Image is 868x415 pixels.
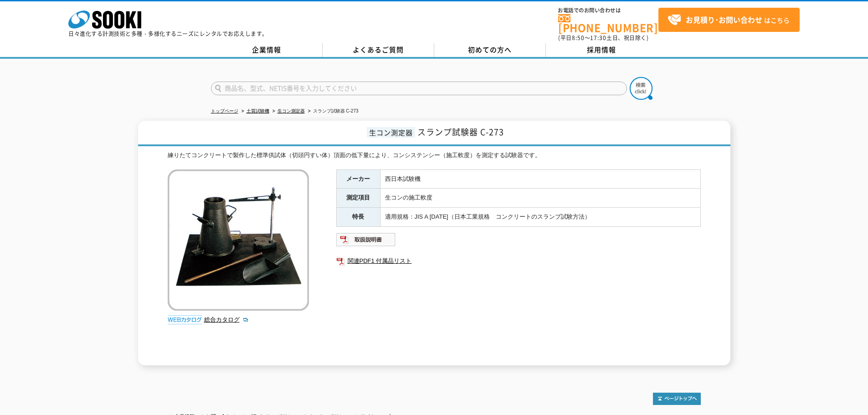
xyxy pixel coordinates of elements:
a: 生コン測定器 [277,108,305,113]
td: 適用規格：JIS A [DATE]（日本工業規格 コンクリートのスランプ試験方法） [380,208,700,227]
img: スランプ試験器 C-273 [168,169,309,311]
span: 17:30 [590,34,606,42]
a: 初めての方へ [434,43,546,57]
th: 測定項目 [336,189,380,208]
span: 初めての方へ [468,45,512,55]
a: 取扱説明書 [336,238,396,245]
input: 商品名、型式、NETIS番号を入力してください [211,82,627,95]
a: よくあるご質問 [323,43,434,57]
th: メーカー [336,169,380,189]
a: [PHONE_NUMBER] [558,14,658,33]
img: webカタログ [168,315,202,324]
strong: お見積り･お問い合わせ [686,14,762,25]
a: 企業情報 [211,43,323,57]
span: 8:50 [572,34,585,42]
img: 取扱説明書 [336,232,396,247]
a: 総合カタログ [204,316,249,323]
p: 日々進化する計測技術と多種・多様化するニーズにレンタルでお応えします。 [68,31,268,36]
li: スランプ試験器 C-273 [306,107,359,116]
td: 西日本試験機 [380,169,700,189]
th: 特長 [336,208,380,227]
a: 採用情報 [546,43,657,57]
span: スランプ試験器 C-273 [417,126,504,138]
span: 生コン測定器 [367,127,415,138]
span: お電話でのお問い合わせは [558,8,658,13]
span: はこちら [668,13,790,27]
img: btn_search.png [630,77,652,100]
a: 関連PDF1 付属品リスト [336,255,701,267]
span: (平日 ～ 土日、祝日除く) [558,34,648,42]
td: 生コンの施工軟度 [380,189,700,208]
div: 練りたてコンクリートで製作した標準供試体（切頭円すい体）頂面の低下量により、コンシステンシー（施工軟度）を測定する試験器です。 [168,151,701,160]
a: トップページ [211,108,238,113]
a: 土質試験機 [247,108,269,113]
a: お見積り･お問い合わせはこちら [658,8,800,32]
img: トップページへ [653,393,701,405]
